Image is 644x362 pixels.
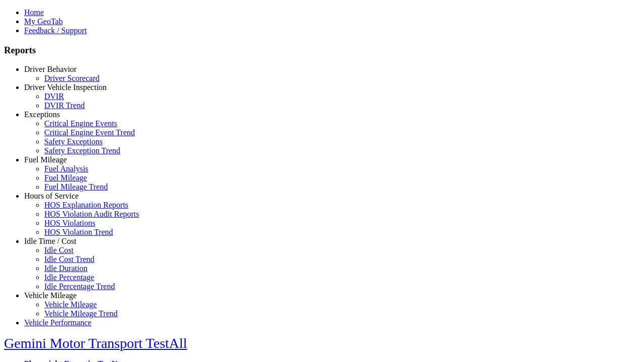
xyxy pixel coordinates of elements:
[24,17,63,26] a: My GeoTab
[44,119,117,128] a: Critical Engine Events
[44,309,118,318] a: Vehicle Mileage Trend
[24,192,78,200] a: Hours of Service
[44,264,88,273] a: Idle Duration
[44,228,113,236] a: HOS Violation Trend
[4,335,187,351] a: Gemini Motor Transport TestAll
[44,74,100,82] a: Driver Scorecard
[44,101,85,110] a: DVIR Trend
[44,146,120,155] a: Safety Exception Trend
[24,8,44,17] a: Home
[44,173,87,182] a: Fuel Mileage
[44,273,94,282] a: Idle Percentage
[44,201,128,209] a: HOS Explanation Reports
[44,219,95,227] a: HOS Violations
[44,137,103,146] a: Safety Exceptions
[44,128,135,137] a: Critical Engine Event Trend
[24,110,60,119] a: Exceptions
[44,183,108,191] a: Fuel Mileage Trend
[4,45,640,56] h3: Reports
[44,164,89,173] a: Fuel Analysis
[44,92,64,101] a: DVIR
[24,237,76,245] a: Idle Time / Cost
[44,210,139,218] a: HOS Violation Audit Reports
[24,26,87,35] a: Feedback / Support
[24,318,92,327] a: Vehicle Performance
[24,291,76,300] a: Vehicle Mileage
[44,282,115,291] a: Idle Percentage Trend
[44,300,97,309] a: Vehicle Mileage
[44,255,95,263] a: Idle Cost Trend
[24,155,67,164] a: Fuel Mileage
[24,65,76,73] a: Driver Behavior
[44,246,73,254] a: Idle Cost
[24,83,107,92] a: Driver Vehicle Inspection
